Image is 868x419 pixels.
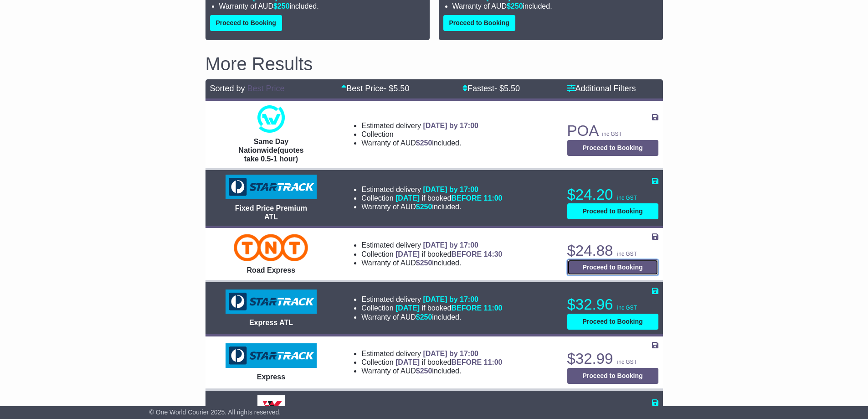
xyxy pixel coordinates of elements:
[507,2,523,10] span: $
[219,2,425,10] li: Warranty of AUD included.
[617,359,637,365] span: inc GST
[395,194,420,202] span: [DATE]
[234,234,308,261] img: TNT Domestic: Road Express
[451,250,482,258] span: BEFORE
[361,130,478,139] li: Collection
[226,290,317,314] img: StarTrack: Express ATL
[257,373,285,381] span: Express
[361,194,502,202] li: Collection
[361,304,502,312] li: Collection
[247,84,285,93] a: Best Price
[567,350,658,368] p: $32.99
[257,105,285,133] img: One World Courier: Same Day Nationwide(quotes take 0.5-1 hour)
[484,250,503,258] span: 14:30
[567,242,658,260] p: $24.88
[226,343,317,368] img: StarTrack: Express
[484,358,503,366] span: 11:00
[567,122,658,140] p: POA
[416,139,432,147] span: $
[247,266,296,274] span: Road Express
[451,358,482,366] span: BEFORE
[235,204,307,221] span: Fixed Price Premium ATL
[462,84,520,93] a: Fastest- $5.50
[423,241,478,249] span: [DATE] by 17:00
[395,194,502,202] span: if booked
[361,250,502,259] li: Collection
[567,295,658,314] p: $32.96
[361,259,502,267] li: Warranty of AUD included.
[341,84,409,93] a: Best Price- $5.50
[420,367,432,375] span: 250
[451,194,482,202] span: BEFORE
[567,314,658,330] button: Proceed to Booking
[567,140,658,156] button: Proceed to Booking
[567,84,636,93] a: Additional Filters
[226,175,317,199] img: StarTrack: Fixed Price Premium ATL
[384,84,409,93] span: - $
[416,259,432,267] span: $
[249,319,293,326] span: Express ATL
[395,358,420,366] span: [DATE]
[484,304,503,312] span: 11:00
[277,2,290,10] span: 250
[395,358,502,366] span: if booked
[451,304,482,312] span: BEFORE
[567,368,658,384] button: Proceed to Booking
[395,250,502,258] span: if booked
[617,195,637,201] span: inc GST
[420,139,432,147] span: 250
[393,84,409,93] span: 5.50
[210,84,245,93] span: Sorted by
[484,194,503,202] span: 11:00
[602,131,622,137] span: inc GST
[511,2,523,10] span: 250
[395,250,420,258] span: [DATE]
[416,313,432,321] span: $
[361,295,502,304] li: Estimated delivery
[416,203,432,211] span: $
[361,241,502,249] li: Estimated delivery
[420,313,432,321] span: 250
[452,2,658,10] li: Warranty of AUD included.
[567,259,658,275] button: Proceed to Booking
[423,350,478,357] span: [DATE] by 17:00
[617,251,637,257] span: inc GST
[273,2,290,10] span: $
[238,138,303,163] span: Same Day Nationwide(quotes take 0.5-1 hour)
[361,358,502,367] li: Collection
[395,304,502,312] span: if booked
[420,203,432,211] span: 250
[205,54,663,74] h2: More Results
[361,313,502,321] li: Warranty of AUD included.
[395,304,420,312] span: [DATE]
[494,84,520,93] span: - $
[361,139,478,147] li: Warranty of AUD included.
[361,121,478,130] li: Estimated delivery
[420,259,432,267] span: 250
[210,15,282,31] button: Proceed to Booking
[361,367,502,375] li: Warranty of AUD included.
[504,84,520,93] span: 5.50
[567,203,658,219] button: Proceed to Booking
[361,185,502,194] li: Estimated delivery
[443,15,515,31] button: Proceed to Booking
[567,186,658,204] p: $24.20
[617,305,637,311] span: inc GST
[361,349,502,358] li: Estimated delivery
[416,367,432,375] span: $
[149,409,281,416] span: © One World Courier 2025. All rights reserved.
[423,295,478,303] span: [DATE] by 17:00
[423,122,478,129] span: [DATE] by 17:00
[361,202,502,211] li: Warranty of AUD included.
[423,186,478,193] span: [DATE] by 17:00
